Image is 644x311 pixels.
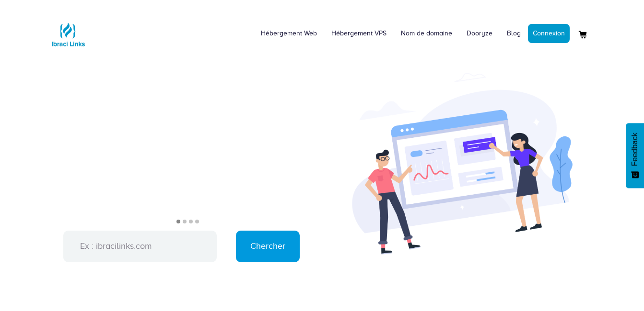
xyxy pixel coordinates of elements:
[49,7,87,54] a: Logo Ibraci Links
[96,101,277,122] a: NouveauPlateforme de gestion d'entreprise.
[63,231,217,262] input: Ex : ibracilinks.com
[394,19,459,48] a: Nom de domaine
[236,231,300,262] input: Chercher
[49,15,87,54] img: Logo Ibraci Links
[500,19,528,48] a: Blog
[631,133,639,166] span: Feedback
[324,19,394,48] a: Hébergement VPS
[626,123,644,188] button: Feedback - Afficher l’enquête
[127,108,229,115] span: Plateforme de gestion d'entreprise.
[254,19,324,48] a: Hébergement Web
[528,24,570,43] a: Connexion
[459,19,500,48] a: Dooryze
